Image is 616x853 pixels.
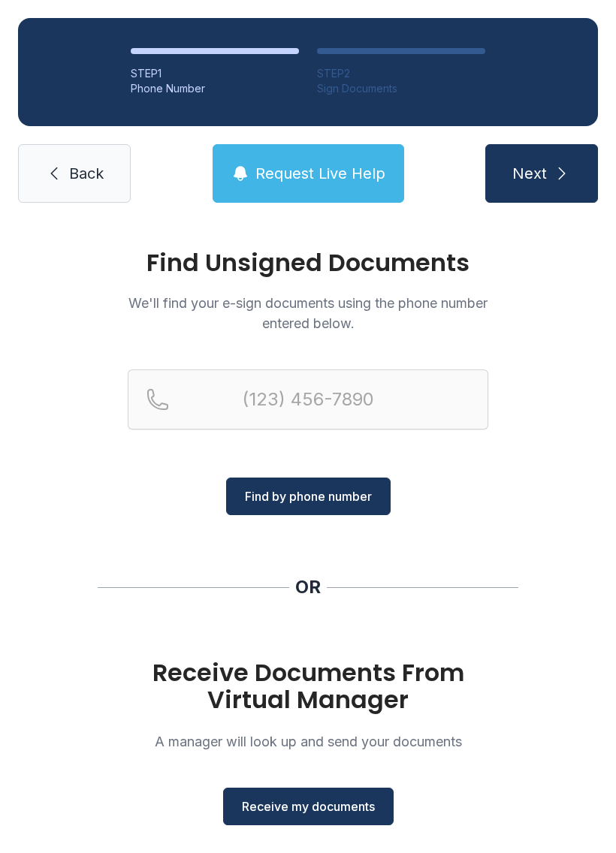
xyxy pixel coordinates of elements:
[255,163,385,184] span: Request Live Help
[128,731,488,752] p: A manager will look up and send your documents
[128,659,488,713] h1: Receive Documents From Virtual Manager
[512,163,547,184] span: Next
[295,575,321,599] div: OR
[317,66,485,81] div: STEP 2
[242,797,375,815] span: Receive my documents
[128,369,488,430] input: Reservation phone number
[128,251,488,275] h1: Find Unsigned Documents
[131,81,299,96] div: Phone Number
[128,293,488,333] p: We'll find your e-sign documents using the phone number entered below.
[245,487,372,505] span: Find by phone number
[317,81,485,96] div: Sign Documents
[69,163,104,184] span: Back
[131,66,299,81] div: STEP 1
